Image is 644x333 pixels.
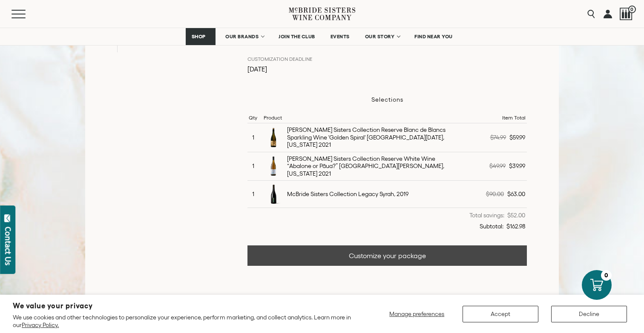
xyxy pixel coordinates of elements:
span: Manage preferences [389,310,444,317]
div: 0 [601,270,612,281]
span: 0 [628,6,636,13]
a: SHOP [186,28,216,45]
button: Decline [551,306,627,322]
span: FIND NEAR YOU [414,34,453,40]
span: OUR BRANDS [225,34,259,40]
button: Manage preferences [384,306,450,322]
span: SHOP [191,34,206,40]
a: Privacy Policy. [22,322,59,328]
a: OUR STORY [359,28,405,45]
button: Mobile Menu Trigger [11,10,42,18]
a: FIND NEAR YOU [409,28,458,45]
span: EVENTS [331,34,350,40]
button: Accept [463,306,538,322]
p: We use cookies and other technologies to personalize your experience, perform marketing, and coll... [13,313,353,329]
h2: We value your privacy [13,302,353,310]
span: OUR STORY [365,34,395,40]
a: OUR BRANDS [220,28,269,45]
a: EVENTS [325,28,355,45]
span: JOIN THE CLUB [279,34,315,40]
a: JOIN THE CLUB [273,28,321,45]
div: Contact Us [4,227,12,265]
